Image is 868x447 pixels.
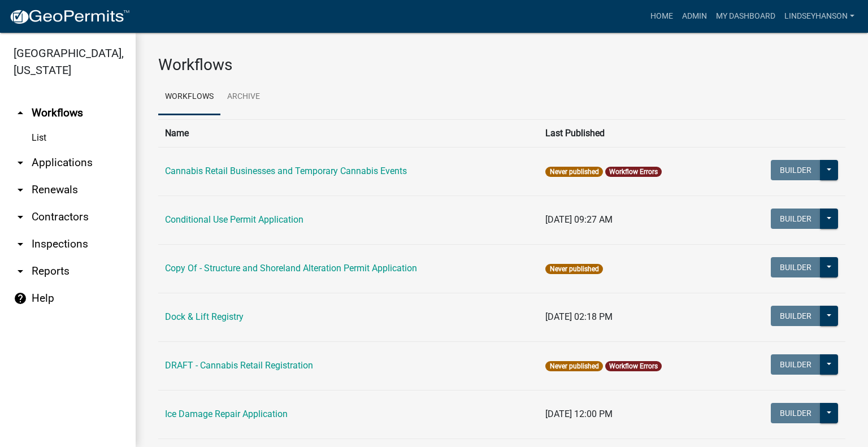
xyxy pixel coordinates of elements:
i: arrow_drop_down [14,264,27,278]
a: Cannabis Retail Businesses and Temporary Cannabis Events [165,166,407,176]
a: Lindseyhanson [780,6,859,27]
button: Builder [771,160,821,180]
th: Last Published [539,119,732,147]
a: Workflow Errors [609,362,658,370]
a: Archive [220,79,267,115]
span: [DATE] 12:00 PM [545,409,613,419]
i: help [14,292,27,305]
i: arrow_drop_down [14,183,27,197]
a: Dock & Lift Registry [165,311,244,322]
span: Never published [545,167,602,177]
span: Never published [545,361,602,371]
span: Never published [545,264,602,274]
a: My Dashboard [711,6,780,27]
i: arrow_drop_down [14,237,27,251]
a: Workflow Errors [609,168,658,176]
a: Admin [678,6,711,27]
a: Ice Damage Repair Application [165,409,288,419]
th: Name [158,119,539,147]
i: arrow_drop_up [14,106,27,120]
span: [DATE] 09:27 AM [545,214,613,225]
button: Builder [771,403,821,423]
button: Builder [771,257,821,277]
a: Conditional Use Permit Application [165,214,303,225]
a: DRAFT - Cannabis Retail Registration [165,360,313,371]
i: arrow_drop_down [14,156,27,170]
h3: Workflows [158,55,845,75]
span: [DATE] 02:18 PM [545,311,613,322]
button: Builder [771,354,821,375]
i: arrow_drop_down [14,210,27,224]
a: Home [646,6,678,27]
a: Copy Of - Structure and Shoreland Alteration Permit Application [165,263,417,274]
button: Builder [771,209,821,229]
a: Workflows [158,79,220,115]
button: Builder [771,306,821,326]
